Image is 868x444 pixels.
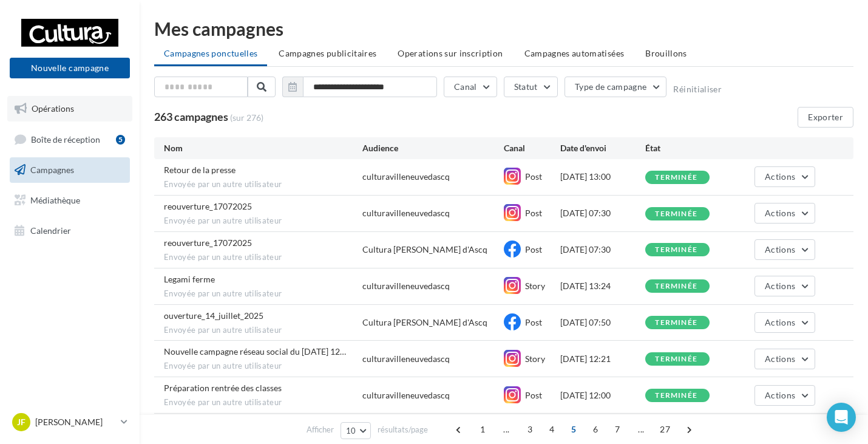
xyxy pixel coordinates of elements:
[154,19,853,38] div: Mes campagnes
[398,48,503,58] span: Operations sur inscription
[362,207,450,219] div: culturavilleneuvedascq
[655,392,697,400] div: terminée
[586,420,605,439] span: 6
[10,411,130,434] a: JF [PERSON_NAME]
[655,319,697,327] div: terminée
[164,310,263,321] span: ouverture_14_juillet_2025
[30,195,80,205] span: Médiathèque
[560,207,645,219] div: [DATE] 07:30
[444,77,497,97] button: Canal
[560,389,645,401] div: [DATE] 12:00
[164,397,362,408] span: Envoyée par un autre utilisateur
[17,416,25,428] span: JF
[230,112,263,124] span: (sur 276)
[765,390,795,400] span: Actions
[754,385,815,406] button: Actions
[645,142,730,154] div: État
[362,142,504,154] div: Audience
[525,281,545,291] span: Story
[378,424,428,435] span: résultats/page
[164,237,252,248] span: reouverture_17072025
[608,420,627,439] span: 7
[655,355,697,363] div: terminée
[827,403,856,432] div: Open Intercom Messenger
[525,208,542,218] span: Post
[164,383,282,393] span: Préparation rentrée des classes
[754,239,815,260] button: Actions
[32,103,74,114] span: Opérations
[765,208,795,218] span: Actions
[116,135,125,145] div: 5
[473,420,492,439] span: 1
[655,420,675,439] span: 27
[7,157,132,183] a: Campagnes
[564,420,583,439] span: 5
[30,165,74,175] span: Campagnes
[560,353,645,365] div: [DATE] 12:21
[631,420,651,439] span: ...
[754,349,815,369] button: Actions
[307,424,334,435] span: Afficher
[341,422,371,439] button: 10
[35,416,116,428] p: [PERSON_NAME]
[30,225,71,235] span: Calendrier
[645,48,687,58] span: Brouillons
[154,110,228,123] span: 263 campagnes
[765,244,795,254] span: Actions
[560,244,645,256] div: [DATE] 07:30
[164,201,252,211] span: reouverture_17072025
[346,426,356,435] span: 10
[497,420,516,439] span: ...
[765,171,795,182] span: Actions
[362,280,450,292] div: culturavilleneuvedascq
[525,317,542,327] span: Post
[525,353,545,364] span: Story
[504,142,560,154] div: Canal
[525,244,542,254] span: Post
[765,353,795,364] span: Actions
[525,171,542,182] span: Post
[754,312,815,333] button: Actions
[164,252,362,263] span: Envoyée par un autre utilisateur
[362,316,487,329] div: Cultura [PERSON_NAME] d'Ascq
[504,77,558,97] button: Statut
[7,188,132,213] a: Médiathèque
[542,420,561,439] span: 4
[655,246,697,254] div: terminée
[164,165,236,175] span: Retour de la presse
[655,174,697,182] div: terminée
[164,346,346,357] span: Nouvelle campagne réseau social du 09-07-2025 12:20
[565,77,667,97] button: Type de campagne
[31,134,100,144] span: Boîte de réception
[164,361,362,372] span: Envoyée par un autre utilisateur
[560,280,645,292] div: [DATE] 13:24
[362,244,487,256] div: Cultura [PERSON_NAME] d'Ascq
[673,84,722,94] button: Réinitialiser
[362,353,450,365] div: culturavilleneuvedascq
[525,390,542,400] span: Post
[164,274,215,284] span: Legami ferme
[520,420,540,439] span: 3
[164,216,362,227] span: Envoyée par un autre utilisateur
[164,179,362,190] span: Envoyée par un autre utilisateur
[10,58,130,78] button: Nouvelle campagne
[362,171,450,183] div: culturavilleneuvedascq
[655,282,697,290] div: terminée
[164,142,362,154] div: Nom
[362,389,450,401] div: culturavilleneuvedascq
[7,218,132,244] a: Calendrier
[7,96,132,121] a: Opérations
[560,142,645,154] div: Date d'envoi
[765,317,795,327] span: Actions
[164,289,362,299] span: Envoyée par un autre utilisateur
[279,48,376,58] span: Campagnes publicitaires
[754,166,815,187] button: Actions
[765,281,795,291] span: Actions
[7,126,132,152] a: Boîte de réception5
[754,276,815,296] button: Actions
[560,171,645,183] div: [DATE] 13:00
[164,325,362,336] span: Envoyée par un autre utilisateur
[524,48,625,58] span: Campagnes automatisées
[798,107,853,128] button: Exporter
[754,203,815,224] button: Actions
